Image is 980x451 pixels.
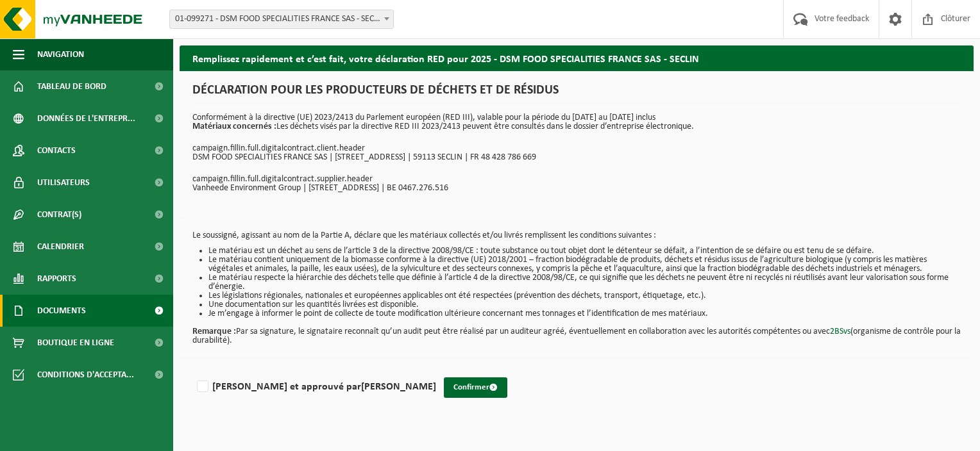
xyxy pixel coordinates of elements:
[192,184,961,193] p: Vanheede Environment Group | [STREET_ADDRESS] | BE 0467.276.516
[192,175,961,184] p: campaign.fillin.full.digitalcontract.supplier.header
[170,10,393,28] span: 01-099271 - DSM FOOD SPECIALITIES FRANCE SAS - SECLIN
[180,45,974,70] h2: Remplissez rapidement et c’est fait, votre déclaration RED pour 2025 - DSM FOOD SPECIALITIES FRAN...
[37,359,134,391] span: Conditions d'accepta...
[192,231,961,240] p: Le soussigné, agissant au nom de la Partie A, déclare que les matériaux collectés et/ou livrés re...
[169,10,394,29] span: 01-099271 - DSM FOOD SPECIALITIES FRANCE SAS - SECLIN
[192,153,961,162] p: DSM FOOD SPECIALITIES FRANCE SAS | [STREET_ADDRESS] | 59113 SECLIN | FR 48 428 786 669
[444,377,507,398] button: Confirmer
[192,144,961,153] p: campaign.fillin.full.digitalcontract.client.header
[192,84,961,104] h1: DÉCLARATION POUR LES PRODUCTEURS DE DÉCHETS ET DE RÉSIDUS
[208,256,961,274] li: Le matériau contient uniquement de la biomasse conforme à la directive (UE) 2018/2001 – fraction ...
[37,231,84,263] span: Calendrier
[37,167,90,199] span: Utilisateurs
[192,327,236,336] strong: Remarque :
[208,291,961,300] li: Les législations régionales, nationales et européennes applicables ont été respectées (prévention...
[37,135,76,167] span: Contacts
[37,102,135,135] span: Données de l'entrepr...
[194,377,436,397] label: [PERSON_NAME] et approuvé par
[37,263,76,295] span: Rapports
[208,309,961,318] li: Je m’engage à informer le point de collecte de toute modification ultérieure concernant mes tonna...
[37,38,84,70] span: Navigation
[208,247,961,256] li: Le matériau est un déchet au sens de l’article 3 de la directive 2008/98/CE : toute substance ou ...
[37,70,106,102] span: Tableau de bord
[37,199,81,231] span: Contrat(s)
[192,122,276,131] strong: Matériaux concernés :
[830,327,850,336] a: 2BSvs
[37,327,114,359] span: Boutique en ligne
[361,382,436,392] strong: [PERSON_NAME]
[208,274,961,291] li: Le matériau respecte la hiérarchie des déchets telle que définie à l’article 4 de la directive 20...
[37,295,86,327] span: Documents
[192,318,961,345] p: Par sa signature, le signataire reconnaît qu’un audit peut être réalisé par un auditeur agréé, év...
[208,300,961,309] li: Une documentation sur les quantités livrées est disponible.
[192,113,961,131] p: Conformément à la directive (UE) 2023/2413 du Parlement européen (RED III), valable pour la pério...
